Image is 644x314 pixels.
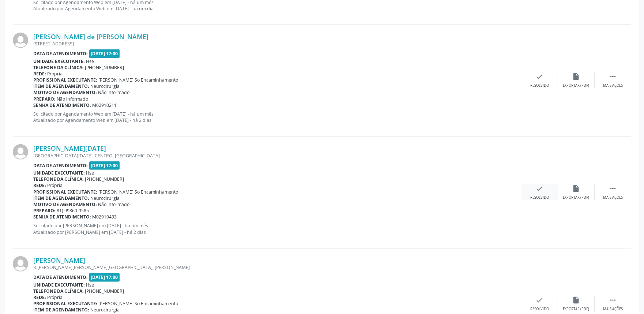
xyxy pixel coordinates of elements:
[93,102,117,108] span: M02910211
[530,307,549,312] div: Resolvido
[89,49,120,58] span: [DATE] 17:00
[33,282,85,288] b: Unidade executante:
[536,184,544,192] i: check
[33,300,97,307] b: Profissional executante:
[86,282,94,288] span: Hse
[33,214,91,220] b: Senha de atendimento:
[33,274,88,280] b: Data de atendimento:
[33,51,88,57] b: Data de atendimento:
[33,223,521,235] p: Solicitado por [PERSON_NAME] em [DATE] - há um mês Atualizado por [PERSON_NAME] em [DATE] - há 2 ...
[48,71,63,77] span: Própria
[48,294,63,300] span: Própria
[33,102,91,108] b: Senha de atendimento:
[609,184,617,192] i: 
[33,89,97,96] b: Motivo de agendamento:
[91,307,120,313] span: Neurocirurgia
[33,208,56,214] b: Preparo:
[86,58,94,64] span: Hse
[98,201,130,208] span: Não informado
[33,96,56,102] b: Preparo:
[33,264,521,270] div: R.[PERSON_NAME][PERSON_NAME][GEOGRAPHIC_DATA], [PERSON_NAME]
[536,72,544,81] i: check
[603,195,623,200] div: Mais ações
[33,41,521,47] div: [STREET_ADDRESS]
[33,307,89,313] b: Item de agendamento:
[530,195,549,200] div: Resolvido
[57,208,89,214] span: 81) 99860-9585
[13,144,28,160] img: img
[33,58,85,64] b: Unidade executante:
[33,33,148,41] a: [PERSON_NAME] de [PERSON_NAME]
[563,195,590,200] div: Exportar (PDF)
[99,77,178,83] span: [PERSON_NAME] So Encaminhamento
[33,176,84,182] b: Telefone da clínica:
[33,294,46,300] b: Rede:
[609,72,617,81] i: 
[13,256,28,272] img: img
[86,170,94,176] span: Hse
[33,195,89,201] b: Item de agendamento:
[93,214,117,220] span: M02910433
[99,189,178,195] span: [PERSON_NAME] So Encaminhamento
[33,111,521,123] p: Solicitado por Agendamento Web em [DATE] - há um mês Atualizado por Agendamento Web em [DATE] - h...
[33,162,88,169] b: Data de atendimento:
[572,184,580,192] i: insert_drive_file
[603,307,623,312] div: Mais ações
[33,256,85,264] a: [PERSON_NAME]
[572,72,580,81] i: insert_drive_file
[33,71,46,77] b: Rede:
[85,288,124,294] span: [PHONE_NUMBER]
[99,300,178,307] span: [PERSON_NAME] So Encaminhamento
[33,288,84,294] b: Telefone da clínica:
[33,77,97,83] b: Profissional executante:
[572,296,580,304] i: insert_drive_file
[33,153,521,159] div: [GEOGRAPHIC_DATA][DATE], CENTRO, [GEOGRAPHIC_DATA]
[530,83,549,88] div: Resolvido
[563,83,590,88] div: Exportar (PDF)
[33,64,84,71] b: Telefone da clínica:
[89,161,120,170] span: [DATE] 17:00
[33,144,106,152] a: [PERSON_NAME][DATE]
[48,182,63,188] span: Própria
[33,170,85,176] b: Unidade executante:
[91,83,120,89] span: Neurocirurgia
[33,83,89,89] b: Item de agendamento:
[33,201,97,208] b: Motivo de agendamento:
[57,96,88,102] span: Não informado
[603,83,623,88] div: Mais ações
[536,296,544,304] i: check
[13,33,28,48] img: img
[563,307,590,312] div: Exportar (PDF)
[33,189,97,195] b: Profissional executante:
[91,195,120,201] span: Neurocirurgia
[609,296,617,304] i: 
[33,182,46,188] b: Rede:
[85,64,124,71] span: [PHONE_NUMBER]
[98,89,130,96] span: Não informado
[89,273,120,281] span: [DATE] 17:00
[85,176,124,182] span: [PHONE_NUMBER]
